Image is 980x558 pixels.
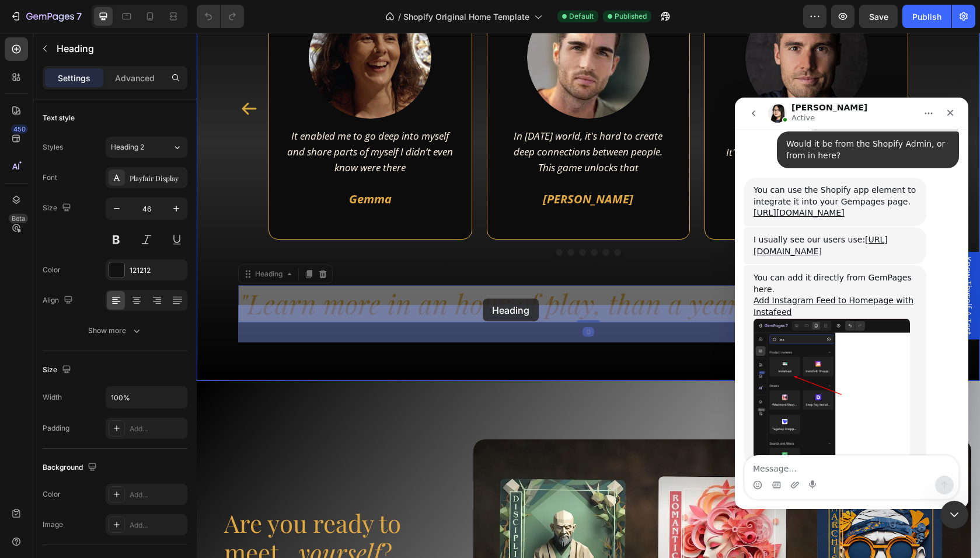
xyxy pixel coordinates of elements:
div: 450 [11,124,28,134]
span: / [398,11,401,23]
span: Save [869,12,888,22]
iframe: Intercom live chat [735,98,968,509]
div: Size [43,200,74,216]
button: Save [859,5,898,28]
span: Heading 2 [111,142,144,153]
div: Playfair Display [130,173,184,183]
div: Show more [88,325,142,337]
iframe: Intercom live chat [940,501,968,529]
div: Background [43,460,99,476]
p: Advanced [115,72,155,84]
div: Size [43,362,74,378]
div: Padding [43,423,69,434]
input: Auto [106,387,187,408]
div: Add... [130,490,184,500]
span: Shopify Original Home Template [403,11,529,23]
div: Color [43,489,61,500]
div: Color [43,265,61,275]
div: Width [43,392,62,403]
span: Published [615,11,647,22]
button: Heading 2 [106,137,187,158]
p: Settings [58,72,90,84]
div: Beta [9,214,28,223]
div: 121212 [130,265,184,276]
div: Publish [912,11,941,23]
p: Heading [57,41,183,56]
div: Image [43,519,63,530]
div: Font [43,172,57,183]
div: Text style [43,113,75,123]
button: Show more [43,320,187,341]
p: 7 [76,9,82,23]
span: Default [569,11,594,22]
button: Publish [902,5,951,28]
div: Add... [130,520,184,531]
div: Add... [130,424,184,434]
div: Undo/Redo [197,5,244,28]
div: Align [43,293,75,309]
iframe: Design area [197,33,980,558]
div: Styles [43,142,63,153]
span: Know Thyself A Test [766,224,777,302]
button: 7 [5,5,87,28]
